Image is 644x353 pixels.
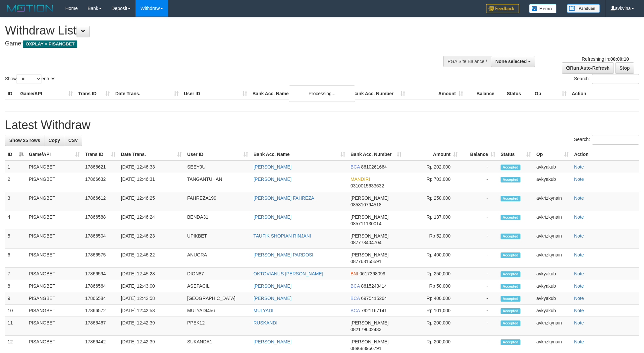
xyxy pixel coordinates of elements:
[253,176,292,182] a: [PERSON_NAME]
[253,271,323,276] a: OKTOVIANUS [PERSON_NAME]
[574,195,584,201] a: Note
[44,135,64,146] a: Copy
[26,173,82,192] td: PISANGBET
[5,3,55,13] img: MOTION_logo.png
[113,88,181,100] th: Date Trans.
[23,40,77,48] span: OXPLAY > PISANGBET
[26,305,82,317] td: PISANGBET
[5,173,26,192] td: 2
[350,233,389,239] span: [PERSON_NAME]
[82,292,118,305] td: 17866584
[18,88,76,100] th: Game/API
[460,161,498,173] td: -
[82,305,118,317] td: 17866572
[501,234,520,239] span: Accepted
[404,249,460,268] td: Rp 400,000
[404,161,460,173] td: Rp 202,000
[350,320,389,325] span: [PERSON_NAME]
[404,192,460,211] td: Rp 250,000
[592,74,639,84] input: Search:
[486,4,519,13] img: Feedback.jpg
[350,214,389,220] span: [PERSON_NAME]
[253,164,292,170] a: [PERSON_NAME]
[5,268,26,280] td: 7
[532,88,569,100] th: Op
[495,59,527,64] span: None selected
[350,164,360,170] span: BCA
[574,308,584,313] a: Note
[501,284,520,289] span: Accepted
[534,192,571,211] td: avkrizkynain
[501,252,520,258] span: Accepted
[253,252,313,257] a: [PERSON_NAME] PARDOSI
[574,214,584,220] a: Note
[534,292,571,305] td: avkyakub
[26,192,82,211] td: PISANGBET
[118,268,185,280] td: [DATE] 12:45:28
[534,161,571,173] td: avkyakub
[529,4,557,13] img: Button%20Memo.svg
[501,308,520,314] span: Accepted
[5,317,26,336] td: 11
[251,148,348,161] th: Bank Acc. Name: activate to sort column ascending
[185,317,251,336] td: PPEK12
[350,339,389,344] span: [PERSON_NAME]
[350,221,381,226] span: Copy 085711130014 to clipboard
[118,230,185,249] td: [DATE] 12:46:23
[253,195,314,201] a: [PERSON_NAME] FAHREZA
[501,215,520,220] span: Accepted
[185,268,251,280] td: DION87
[26,148,82,161] th: Game/API: activate to sort column ascending
[118,211,185,230] td: [DATE] 12:46:24
[571,148,639,161] th: Action
[5,88,18,100] th: ID
[5,192,26,211] td: 3
[574,283,584,289] a: Note
[253,233,311,239] a: TAUFIK SHOPIAN RINJANI
[592,135,639,145] input: Search:
[5,230,26,249] td: 5
[253,283,292,289] a: [PERSON_NAME]
[350,259,381,264] span: Copy 087768155591 to clipboard
[350,176,370,182] span: MANDIRI
[574,176,584,182] a: Note
[68,138,78,143] span: CSV
[26,230,82,249] td: PISANGBET
[350,183,384,188] span: Copy 0310015633632 to clipboard
[5,161,26,173] td: 1
[504,88,532,100] th: Status
[350,327,381,332] span: Copy 082179602433 to clipboard
[350,346,381,351] span: Copy 089688956791 to clipboard
[404,280,460,292] td: Rp 50,000
[361,164,387,170] span: Copy 8610261664 to clipboard
[350,271,358,276] span: BNI
[404,305,460,317] td: Rp 101,000
[498,148,534,161] th: Status: activate to sort column ascending
[5,135,44,146] a: Show 25 rows
[26,161,82,173] td: PISANGBET
[82,173,118,192] td: 17866632
[82,249,118,268] td: 17866575
[408,88,466,100] th: Amount
[460,230,498,249] td: -
[574,296,584,301] a: Note
[26,211,82,230] td: PISANGBET
[534,249,571,268] td: avkrizkynain
[76,88,113,100] th: Trans ID
[82,192,118,211] td: 17866612
[118,305,185,317] td: [DATE] 12:42:58
[5,148,26,161] th: ID: activate to sort column descending
[26,249,82,268] td: PISANGBET
[534,173,571,192] td: avkyakub
[118,292,185,305] td: [DATE] 12:42:58
[574,320,584,325] a: Note
[460,317,498,336] td: -
[404,173,460,192] td: Rp 703,000
[404,148,460,161] th: Amount: activate to sort column ascending
[82,211,118,230] td: 17866588
[460,192,498,211] td: -
[404,230,460,249] td: Rp 52,000
[501,177,520,182] span: Accepted
[361,296,387,301] span: Copy 6975415264 to clipboard
[253,339,292,344] a: [PERSON_NAME]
